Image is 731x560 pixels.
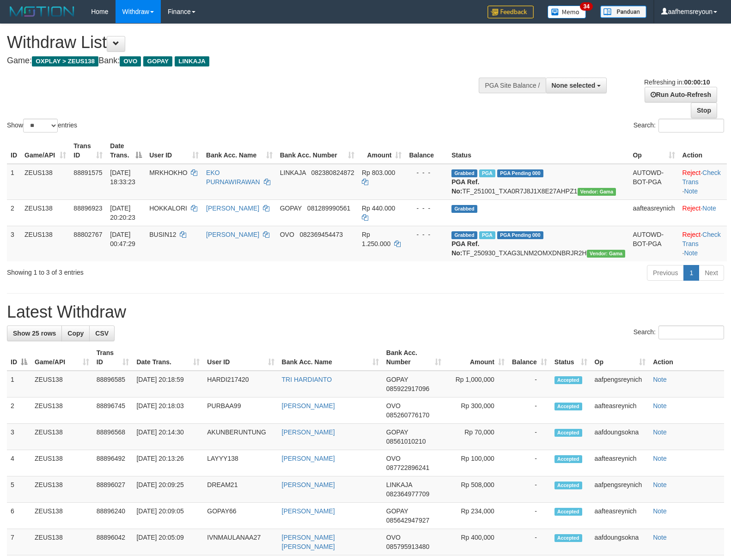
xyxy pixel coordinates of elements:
td: 7 [7,529,31,555]
span: GOPAY [386,428,408,436]
td: GOPAY66 [203,503,278,529]
td: TF_250930_TXAG3LNM2OMXDNBRJR2H [448,226,629,261]
td: ZEUS138 [31,529,93,555]
a: Show 25 rows [7,325,62,341]
td: aafpengsreynich [591,476,650,503]
td: Rp 400,000 [445,529,508,555]
td: Rp 100,000 [445,450,508,476]
div: - - - [409,204,444,213]
span: Copy 085260776170 to clipboard [386,411,429,419]
span: [DATE] 18:33:23 [110,169,135,186]
td: 2 [7,199,21,226]
td: ZEUS138 [31,450,93,476]
td: [DATE] 20:14:30 [133,424,203,450]
span: None selected [552,82,596,89]
td: 88896240 [93,503,133,529]
td: 88896027 [93,476,133,503]
th: Op: activate to sort column ascending [629,138,678,164]
span: Copy 085642947927 to clipboard [386,517,429,524]
span: Copy 082380824872 to clipboard [311,169,354,176]
div: - - - [409,168,444,177]
a: Reject [682,169,701,176]
a: 1 [683,265,699,281]
th: Game/API: activate to sort column ascending [31,344,93,371]
a: [PERSON_NAME] [282,507,335,515]
td: aafdoungsokna [591,529,650,555]
img: panduan.png [600,6,646,18]
a: Note [684,187,698,195]
td: Rp 70,000 [445,424,508,450]
th: Status [448,138,629,164]
a: Check Trans [682,231,721,247]
td: 4 [7,450,31,476]
td: aafteasreynich [591,397,650,424]
td: HARDI217420 [203,371,278,397]
th: Balance [405,138,448,164]
th: User ID: activate to sort column ascending [203,344,278,371]
span: Copy 082369454473 to clipboard [300,231,343,238]
span: PGA Pending [497,231,543,239]
th: Bank Acc. Name: activate to sort column ascending [278,344,383,371]
span: Accepted [554,403,582,410]
td: - [508,450,551,476]
td: 5 [7,476,31,503]
td: Rp 508,000 [445,476,508,503]
a: Run Auto-Refresh [645,87,717,102]
td: 2 [7,397,31,424]
td: · · [679,164,727,200]
span: 88896923 [73,205,102,212]
td: - [508,503,551,529]
label: Search: [634,325,724,339]
td: IVNMAULANAA27 [203,529,278,555]
span: Grabbed [451,169,477,177]
label: Show entries [7,119,77,132]
td: Rp 234,000 [445,503,508,529]
td: 88896745 [93,397,133,424]
td: 88896492 [93,450,133,476]
td: LAYYY138 [203,450,278,476]
td: Rp 1,000,000 [445,371,508,397]
td: 1 [7,371,31,397]
td: 1 [7,164,21,200]
label: Search: [634,119,724,132]
span: 88891575 [73,169,102,176]
th: Bank Acc. Number: activate to sort column ascending [276,138,358,164]
td: [DATE] 20:18:59 [133,371,203,397]
span: Refreshing in: [644,78,710,86]
td: AUTOWD-BOT-PGA [629,164,678,200]
h1: Withdraw List [7,33,478,52]
td: aafdoungsokna [591,424,650,450]
td: [DATE] 20:18:03 [133,397,203,424]
button: None selected [546,78,607,93]
th: Status: activate to sort column ascending [551,344,591,371]
td: [DATE] 20:05:09 [133,529,203,555]
img: Button%20Memo.svg [548,6,586,18]
span: LINKAJA [386,481,412,488]
span: Copy 087722896241 to clipboard [386,464,429,471]
span: Copy 081289990561 to clipboard [307,205,350,212]
select: Showentries [23,119,58,132]
a: Reject [682,231,701,238]
span: GOPAY [280,205,302,212]
span: OVO [386,455,401,462]
span: GOPAY [386,507,408,515]
input: Search: [658,119,724,132]
td: ZEUS138 [21,199,70,226]
td: aafpengsreynich [591,371,650,397]
span: Marked by aafsreyleap [479,231,495,239]
span: Copy 082364977709 to clipboard [386,490,429,498]
span: OVO [280,231,294,238]
a: [PERSON_NAME] [PERSON_NAME] [282,534,335,550]
a: Note [653,507,667,515]
span: 34 [580,2,592,11]
span: Rp 803.000 [362,169,395,176]
span: Accepted [554,429,582,437]
span: Copy 085922917096 to clipboard [386,385,429,392]
a: [PERSON_NAME] [206,205,259,212]
td: aafteasreynich [591,450,650,476]
span: Grabbed [451,231,477,239]
td: - [508,424,551,450]
b: PGA Ref. No: [451,178,479,195]
span: GOPAY [143,56,172,66]
td: AUTOWD-BOT-PGA [629,226,678,261]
